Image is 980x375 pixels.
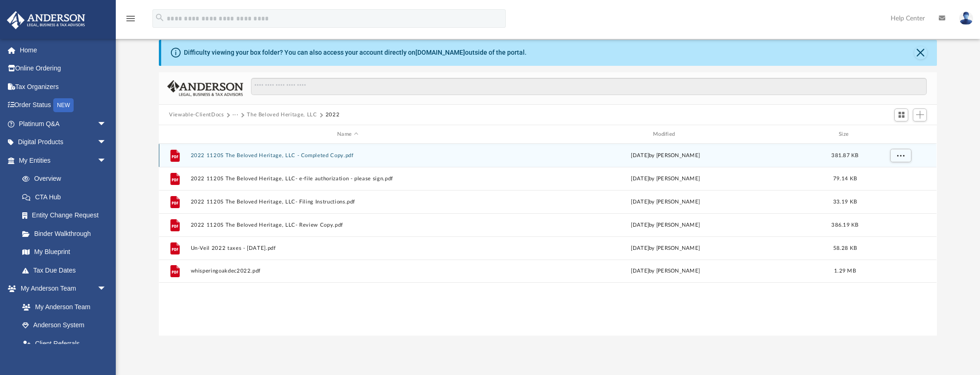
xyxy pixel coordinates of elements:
a: Client Referrals [13,334,116,353]
img: User Pic [959,12,973,25]
button: 2022 1120S The Beloved Heritage, LLC- e-file authorization - please sign.pdf [191,176,505,182]
span: arrow_drop_down [97,151,116,170]
a: My Entitiesarrow_drop_down [6,151,120,170]
span: 381.87 KB [832,153,859,158]
div: grid [159,144,936,336]
div: Size [827,130,864,139]
a: [DOMAIN_NAME] [415,49,465,56]
div: id [868,130,933,139]
div: [DATE] by [PERSON_NAME] [509,244,823,253]
div: [DATE] by [PERSON_NAME] [509,221,823,229]
a: Overview [13,170,120,188]
div: Modified [509,130,823,139]
button: The Beloved Heritage, LLC [247,111,317,119]
a: Online Ordering [6,59,120,78]
span: 33.19 KB [833,199,857,204]
div: id [163,130,186,139]
i: menu [125,13,136,24]
a: Tax Organizers [6,77,120,96]
i: search [155,13,165,23]
button: Add [913,108,927,121]
span: 386.19 KB [832,222,859,228]
a: Digital Productsarrow_drop_down [6,133,120,152]
a: Anderson System [13,316,116,335]
button: 2022 1120S The Beloved Heritage, LLC - Completed Copy.pdf [191,153,505,159]
a: Order StatusNEW [6,96,120,115]
a: menu [125,18,136,24]
a: Tax Due Dates [13,261,120,280]
button: 2022 [326,111,340,119]
span: arrow_drop_down [97,280,116,299]
button: Close [914,46,927,59]
a: Binder Walkthrough [13,224,120,243]
button: 2022 1120S The Beloved Heritage, LLC- Filing Instructions.pdf [191,199,505,205]
div: [DATE] by [PERSON_NAME] [509,152,823,160]
img: Anderson Advisors Platinum Portal [4,11,88,29]
a: My Anderson Team [13,298,111,316]
span: 1.29 MB [834,268,856,273]
button: Viewable-ClientDocs [169,111,224,119]
a: Home [6,41,120,59]
a: CTA Hub [13,188,120,206]
a: My Blueprint [13,243,116,261]
div: [DATE] by [PERSON_NAME] [509,267,823,275]
span: 79.14 KB [833,176,857,181]
a: My Anderson Teamarrow_drop_down [6,280,116,298]
a: Entity Change Request [13,206,120,225]
span: arrow_drop_down [97,133,116,152]
button: ··· [232,111,239,119]
div: [DATE] by [PERSON_NAME] [509,198,823,206]
div: Difficulty viewing your box folder? You can also access your account directly on outside of the p... [184,48,527,57]
div: NEW [53,98,74,112]
button: Switch to Grid View [894,108,908,121]
button: whisperingoakdec2022.pdf [191,268,505,274]
span: arrow_drop_down [97,114,116,133]
button: Un-Veil 2022 taxes - [DATE].pdf [191,245,505,251]
input: Search files and folders [251,78,927,95]
a: Platinum Q&Aarrow_drop_down [6,114,120,133]
button: 2022 1120S The Beloved Heritage, LLC- Review Copy.pdf [191,222,505,228]
div: Name [190,130,504,139]
button: More options [890,149,911,163]
div: [DATE] by [PERSON_NAME] [509,175,823,183]
span: 58.28 KB [833,246,857,251]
